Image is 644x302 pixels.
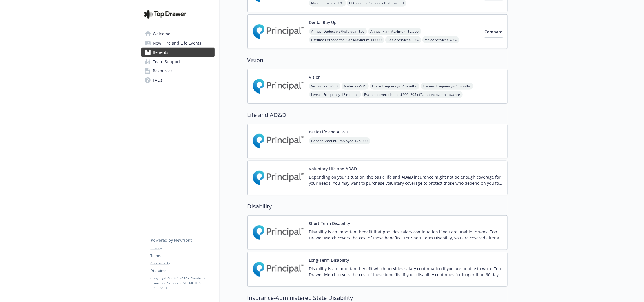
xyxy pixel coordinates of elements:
p: Disability is an important benefit that provides salary continuation if you are unable to work. T... [309,229,503,241]
img: Principal Financial Group Inc carrier logo [252,220,304,245]
h2: Vision [247,56,508,65]
span: Exam Frequency - 12 months [370,83,419,90]
span: Major Services - 40% [422,36,459,43]
span: Lifetime Orthodontia Plan Maximum - $1,000 [309,36,384,43]
button: Short-Term Disability [309,220,350,226]
a: Resources [141,66,215,76]
span: Benefit Amount/Employee - $25,000 [309,137,370,144]
p: Copyright © 2024 - 2025 , Newfront Insurance Services, ALL RIGHTS RESERVED [151,276,214,290]
img: Principal Financial Group Inc carrier logo [252,129,304,153]
img: Principal Financial Group Inc carrier logo [252,166,304,190]
button: Voluntary Life and AD&D [309,166,357,172]
span: Compare [485,29,503,34]
a: Privacy [151,246,214,251]
button: Long-Term Disability [309,257,349,263]
a: Disclaimer [151,268,214,273]
a: FAQs [141,76,215,85]
span: Materials - $25 [342,83,369,90]
img: Principal Financial Group Inc carrier logo [252,257,304,282]
span: Welcome [153,29,171,39]
a: New Hire and Life Events [141,39,215,48]
span: Frames Frequency - 24 months [421,83,473,90]
span: Frames - covered up to $200; 205 off amount over allowance [362,91,463,98]
a: Welcome [141,29,215,39]
span: Resources [153,66,173,76]
a: Terms [151,253,214,258]
span: Team Support [153,57,180,66]
span: Vision Exam - $10 [309,83,340,90]
p: Depending on your situation, the basic life and AD&D insurance might not be enough coverage for y... [309,174,503,186]
span: Annual Plan Maximum - $2,500 [368,28,421,35]
button: Compare [485,26,503,38]
p: Disability is an important benefit which provides salary continuation if you are unable to work. ... [309,266,503,278]
span: FAQs [153,76,163,85]
a: Team Support [141,57,215,66]
h2: Life and AD&D [247,111,508,119]
span: Benefits [153,48,169,57]
span: Annual Deductible/Individual - $50 [309,28,367,35]
a: Benefits [141,48,215,57]
a: Accessibility [151,261,214,266]
button: Dental Buy Up [309,19,337,25]
span: Basic Services - 10% [385,36,421,43]
h2: Disability [247,202,508,211]
span: New Hire and Life Events [153,39,202,48]
button: Vision [309,74,321,80]
span: Lenses Frequency - 12 months [309,91,361,98]
button: Basic Life and AD&D [309,129,349,135]
img: Principal Financial Group Inc carrier logo [252,19,304,44]
img: Principal Financial Group Inc carrier logo [252,74,304,99]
